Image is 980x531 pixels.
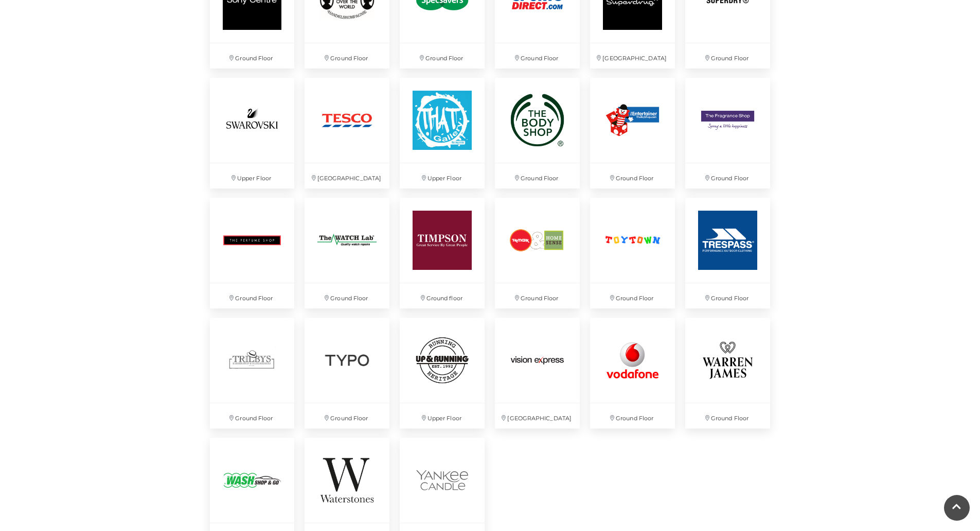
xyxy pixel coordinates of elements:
p: [GEOGRAPHIC_DATA] [305,163,389,189]
p: Ground Floor [210,403,295,429]
p: Upper Floor [400,403,485,429]
p: Ground Floor [305,403,389,429]
a: Ground Floor [490,193,585,314]
p: Ground Floor [210,43,295,68]
a: Ground Floor [205,193,300,314]
img: Up & Running at Festival Place [400,318,485,403]
p: [GEOGRAPHIC_DATA] [495,403,580,429]
a: Ground floor [395,193,490,314]
p: Ground Floor [590,163,675,189]
p: Ground Floor [590,403,675,429]
p: Ground Floor [685,163,770,189]
a: Ground Floor [205,313,300,434]
p: Ground Floor [495,43,580,68]
a: [GEOGRAPHIC_DATA] [490,313,585,434]
p: Ground Floor [305,283,389,309]
p: Upper Floor [210,163,295,189]
p: Upper Floor [400,163,485,189]
p: Ground Floor [210,283,295,309]
img: Wash Shop and Go, Basingstoke, Festival Place, Hampshire [210,438,295,523]
p: Ground Floor [305,43,389,68]
p: [GEOGRAPHIC_DATA] [590,43,675,68]
a: Ground Floor [680,193,775,314]
p: Ground Floor [400,43,485,68]
a: Ground Floor [585,193,680,314]
p: Ground Floor [685,403,770,429]
a: Upper Floor [205,73,300,194]
a: Up & Running at Festival Place Upper Floor [395,313,490,434]
a: [GEOGRAPHIC_DATA] [299,73,395,194]
a: The Watch Lab at Festival Place, Basingstoke. Ground Floor [299,193,395,314]
p: Ground Floor [495,163,580,189]
img: That Gallery at Festival Place [400,78,485,163]
p: Ground Floor [685,43,770,68]
a: Ground Floor [680,73,775,194]
p: Ground Floor [685,283,770,309]
img: The Watch Lab at Festival Place, Basingstoke. [305,198,389,283]
p: Ground Floor [495,283,580,309]
a: That Gallery at Festival Place Upper Floor [395,73,490,194]
a: Ground Floor [299,313,395,434]
p: Ground floor [400,283,485,309]
p: Ground Floor [590,283,675,309]
a: Ground Floor [585,313,680,434]
a: Ground Floor [680,313,775,434]
a: Ground Floor [585,73,680,194]
a: Ground Floor [490,73,585,194]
